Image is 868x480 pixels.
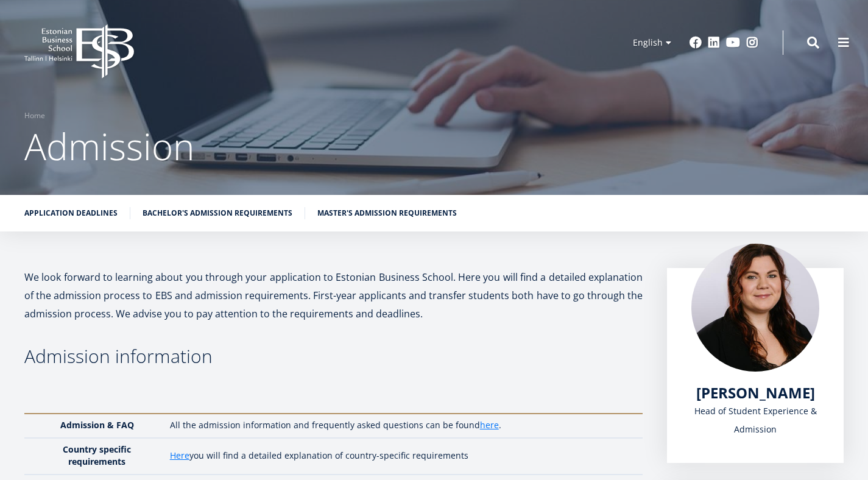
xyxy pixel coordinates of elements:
a: Application deadlines [24,207,118,219]
td: All the admission information and frequently asked questions can be found . [164,414,643,438]
a: Facebook [690,37,702,49]
a: Home [24,110,45,122]
a: here [480,419,499,431]
span: Admission [24,121,194,171]
a: Instagram [746,37,758,49]
span: [PERSON_NAME] [696,383,815,403]
img: liina reimann [691,244,819,372]
div: Head of Student Experience & Admission [691,402,819,439]
p: We look forward to learning about you through your application to Estonian Business School. Here ... [24,268,643,323]
a: Youtube [726,37,740,49]
a: [PERSON_NAME] [696,384,815,402]
td: you will find a detailed explanation of country-specific requirements [164,438,643,475]
a: Here [170,450,189,462]
strong: Country specific requirements [63,443,131,467]
h3: Admission information [24,347,643,365]
a: Linkedin [708,37,720,49]
strong: Admission & FAQ [60,419,134,431]
a: Bachelor's admission requirements [143,207,292,219]
a: Master's admission requirements [317,207,457,219]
